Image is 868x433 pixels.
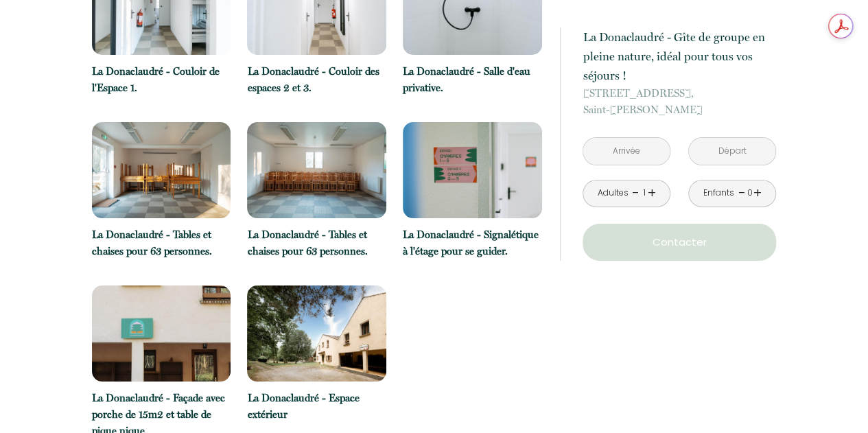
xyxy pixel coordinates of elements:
p: Contacter [587,234,771,250]
p: La Donaclaudré - Couloir des espaces 2 et 3. [247,63,386,96]
img: 17392848627819.jpg [92,285,231,382]
img: 1739284783144.jpg [247,285,386,382]
div: 1 [641,187,648,200]
p: La Donaclaudré - Gîte de groupe en pleine nature, idéal pour tous vos séjours ! [583,27,776,85]
img: 17392851820626.jpg [247,122,386,218]
img: 173928488027.jpg [403,122,542,218]
a: + [753,183,762,204]
button: Contacter [583,224,776,261]
div: Adultes [597,187,628,200]
a: - [738,183,745,204]
p: La Donaclaudré - Signalétique à l'étage pour se guider. [403,226,542,259]
a: + [648,183,656,204]
p: La Donaclaudré - Tables et chaises pour 63 personnes. [92,226,231,259]
img: 17392851798163.jpg [92,122,231,218]
input: Arrivée [583,138,670,165]
div: Enfants [703,187,734,200]
p: La Donaclaudré - Salle d'eau privative. [403,63,542,96]
p: Saint-[PERSON_NAME] [583,85,776,118]
input: Départ [689,138,775,165]
p: La Donaclaudré - Tables et chaises pour 63 personnes. [247,226,386,259]
div: 0 [747,187,753,200]
span: [STREET_ADDRESS], [583,85,776,102]
a: - [632,183,640,204]
p: La Donaclaudré - Couloir de l'Espace 1. [92,63,231,96]
p: La Donaclaudré - Espace extérieur [247,390,386,423]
